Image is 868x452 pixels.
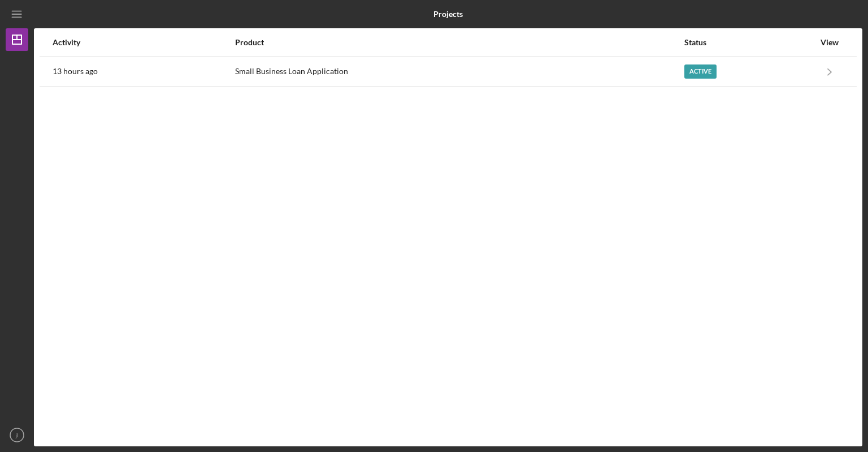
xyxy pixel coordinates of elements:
div: Status [684,38,814,47]
div: Product [235,38,683,47]
div: Active [684,64,717,79]
text: jl [15,432,18,438]
div: View [815,38,844,47]
div: Activity [53,38,234,47]
div: Small Business Loan Application [235,58,683,86]
time: 2025-08-20 02:46 [53,67,98,76]
b: Projects [433,10,463,19]
button: jl [6,424,28,446]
